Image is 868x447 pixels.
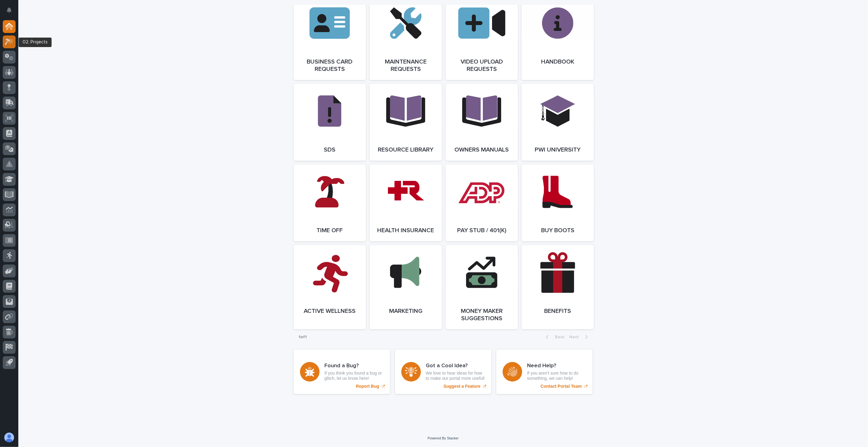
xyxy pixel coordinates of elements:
a: Suggest a Feature [395,350,491,394]
span: Back [551,335,564,339]
a: Resource Library [370,84,442,161]
div: Notifications [8,7,16,17]
a: SDS [294,84,366,161]
p: Contact Portal Team [541,384,582,389]
button: Next [567,334,593,340]
span: Next [569,335,583,339]
h3: Got a Cool Idea? [426,363,485,369]
a: Health Insurance [370,164,442,241]
a: Benefits [522,245,594,329]
a: Pay Stub / 401(k) [446,164,518,241]
button: users-avatar [3,431,16,444]
a: Money Maker Suggestions [446,245,518,329]
h3: Found a Bug? [324,363,384,369]
a: Report Bug [294,350,390,394]
p: Report Bug [356,384,379,389]
a: Powered By Stacker [428,436,458,440]
p: We love to hear ideas for how to make our portal more useful! [426,371,485,381]
p: 1 of 1 [294,330,312,345]
a: Contact Portal Team [496,350,593,394]
button: Notifications [3,4,16,16]
a: PWI University [522,84,594,161]
h3: Need Help? [527,363,586,369]
a: Marketing [370,245,442,329]
button: Back [541,334,567,340]
p: Suggest a Feature [443,384,480,389]
a: Time Off [294,164,366,241]
p: If you think you found a bug or glitch, let us know here! [324,371,384,381]
p: If you aren't sure how to do something, we can help! [527,371,586,381]
a: Active Wellness [294,245,366,329]
a: Buy Boots [522,164,594,241]
a: Owners Manuals [446,84,518,161]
